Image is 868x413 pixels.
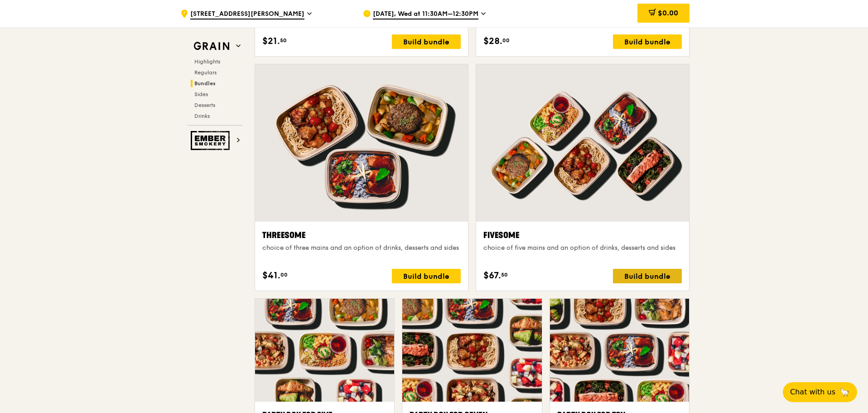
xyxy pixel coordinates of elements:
img: Ember Smokery web logo [191,131,232,150]
span: Highlights [194,58,220,65]
span: $21. [262,34,280,48]
div: Threesome [262,229,461,242]
div: Build bundle [392,269,461,283]
span: Drinks [194,113,210,119]
div: Build bundle [613,34,682,49]
span: 00 [280,271,288,278]
span: Bundles [194,80,216,87]
div: choice of five mains and an option of drinks, desserts and sides [483,243,682,253]
span: [STREET_ADDRESS][PERSON_NAME] [190,10,304,19]
div: choice of three mains and an option of drinks, desserts and sides [262,243,461,253]
div: Build bundle [392,34,461,49]
span: $0.00 [658,9,678,17]
span: Desserts [194,102,215,108]
span: Chat with us [790,387,835,398]
span: 50 [501,271,508,278]
span: Sides [194,91,208,97]
span: 00 [502,37,510,44]
span: $41. [262,269,280,282]
div: Build bundle [613,269,682,283]
span: 🦙 [839,387,850,398]
div: Fivesome [483,229,682,242]
span: Regulars [194,69,217,76]
img: Grain web logo [191,38,232,54]
button: Chat with us🦙 [783,382,857,402]
span: [DATE], Wed at 11:30AM–12:30PM [373,10,478,19]
span: 50 [280,37,287,44]
span: $67. [483,269,501,282]
span: $28. [483,34,502,48]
